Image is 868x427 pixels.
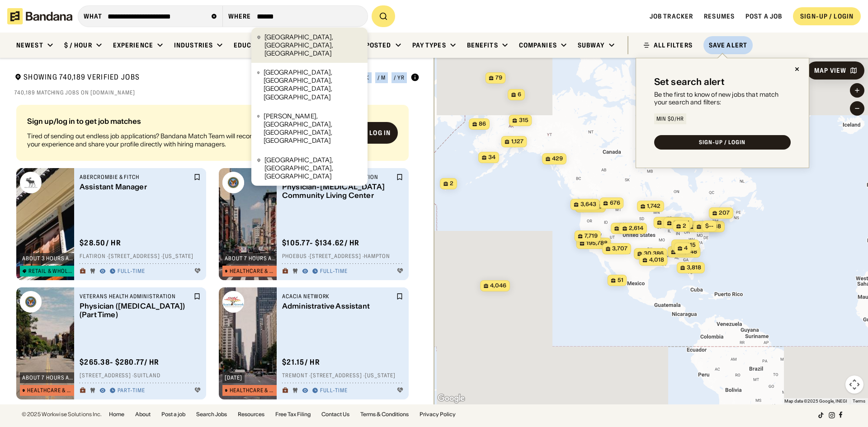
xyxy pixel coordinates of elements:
[228,12,251,20] div: Where
[16,41,43,49] div: Newest
[612,245,627,253] span: 3,707
[27,132,323,148] div: Tired of sending out endless job applications? Bandana Match Team will recommend jobs tailored to...
[113,41,153,49] div: Experience
[678,248,697,256] span: 58,648
[360,412,409,417] a: Terms & Conditions
[80,174,192,181] div: Abercrombie & Fitch
[511,138,524,145] span: 1,127
[347,41,391,49] div: Date Posted
[28,268,75,274] div: Retail & Wholesale
[800,12,854,20] div: SIGN-UP / LOGIN
[490,282,506,290] span: 4,046
[14,101,420,404] div: grid
[64,41,92,49] div: $ / hour
[196,412,227,417] a: Search Jobs
[225,256,277,261] div: about 7 hours ago
[282,293,394,300] div: Acacia Network
[282,302,394,310] div: Administrative Assistant
[264,33,362,58] div: [GEOGRAPHIC_DATA], [GEOGRAPHIC_DATA], [GEOGRAPHIC_DATA]
[222,172,244,193] img: Veterans Health Administration logo
[412,41,446,49] div: Pay Types
[321,412,349,417] a: Contact Us
[225,375,242,380] div: [DATE]
[845,375,863,394] button: Map camera controls
[681,241,696,249] span: 9,915
[656,116,684,122] div: Min $0/hr
[709,41,747,49] div: Save Alert
[586,239,608,247] span: 195,788
[80,293,192,300] div: Veterans Health Administration
[450,180,453,188] span: 2
[282,357,320,367] div: $ 21.15 / hr
[80,372,201,380] div: [STREET_ADDRESS] · Suitland
[654,42,693,48] div: ALL FILTERS
[495,74,502,82] span: 79
[20,172,42,193] img: Abercrombie & Fitch logo
[238,412,264,417] a: Resources
[436,393,466,404] img: Google
[27,117,323,132] div: Sign up/log in to get job matches
[22,375,75,380] div: about 7 hours ago
[264,156,362,181] div: [GEOGRAPHIC_DATA], [GEOGRAPHIC_DATA], [GEOGRAPHIC_DATA]
[699,140,745,145] div: SIGN-UP / LOGIN
[684,244,688,252] span: 4
[230,268,277,274] div: Healthcare & Mental Health
[745,12,782,20] span: Post a job
[705,222,713,229] span: $--
[174,41,213,49] div: Industries
[80,357,160,367] div: $ 265.38 - $280.77 / hr
[853,399,865,404] a: Terms (opens in new tab)
[519,41,557,49] div: Companies
[585,232,598,240] span: 7,719
[784,399,847,404] span: Map data ©2025 Google, INEGI
[80,183,192,191] div: Assistant Manager
[22,412,102,417] div: © 2025 Workwise Solutions Inc.
[377,75,386,80] div: / m
[22,256,75,261] div: about 3 hours ago
[118,387,145,394] div: Part-time
[264,68,362,101] div: [GEOGRAPHIC_DATA], [GEOGRAPHIC_DATA], [GEOGRAPHIC_DATA], [GEOGRAPHIC_DATA]
[578,41,605,49] div: Subway
[84,12,102,20] div: what
[654,91,791,106] div: Be the first to know of new jobs that match your search and filters:
[275,412,311,417] a: Free Tax Filing
[683,222,686,230] span: 2
[580,201,596,208] span: 3,643
[519,117,528,124] span: 315
[436,393,466,404] a: Open this area in Google Maps (opens a new window)
[518,91,521,99] span: 6
[222,291,244,313] img: Acacia Network logo
[282,253,403,260] div: Phoebus · [STREET_ADDRESS] · Hampton
[687,264,701,272] span: 3,818
[282,183,394,200] div: Physician-[MEDICAL_DATA] Community Living Center
[27,388,75,393] div: Healthcare & Mental Health
[704,12,735,20] a: Resumes
[118,268,145,275] div: Full-time
[7,8,72,24] img: Bandana logotype
[644,250,664,258] span: 30,386
[650,12,693,20] a: Job Tracker
[488,154,495,161] span: 34
[674,219,689,227] span: 17,701
[109,412,124,417] a: Home
[394,75,405,80] div: / yr
[629,225,643,232] span: 2,614
[420,412,456,417] a: Privacy Policy
[618,277,623,284] span: 51
[647,202,660,210] span: 1,742
[264,112,362,145] div: [PERSON_NAME], [GEOGRAPHIC_DATA], [GEOGRAPHIC_DATA], [GEOGRAPHIC_DATA]
[234,41,271,49] div: Education
[282,372,403,380] div: Tremont · [STREET_ADDRESS] · [US_STATE]
[161,412,185,417] a: Post a job
[80,302,192,319] div: Physician ([MEDICAL_DATA]) (Part Time)
[552,155,563,163] span: 429
[80,238,121,248] div: $ 28.50 / hr
[320,387,348,394] div: Full-time
[814,67,846,74] div: Map View
[20,291,42,313] img: Veterans Health Administration logo
[80,253,201,260] div: Flatiron · [STREET_ADDRESS] · [US_STATE]
[14,89,420,96] div: 740,189 matching jobs on [DOMAIN_NAME]
[649,256,664,264] span: 4,018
